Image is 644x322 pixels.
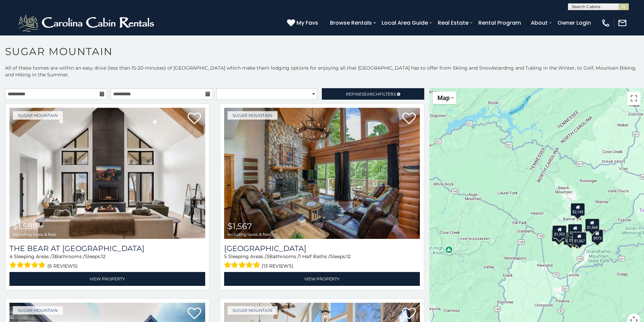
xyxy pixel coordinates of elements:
img: mail-regular-white.png [618,18,627,28]
span: My Favs [296,19,318,27]
a: The Bear At Sugar Mountain $1,588 including taxes & fees [9,108,205,239]
img: The Bear At Sugar Mountain [9,108,205,239]
a: [GEOGRAPHIC_DATA] [224,244,420,253]
a: The Bear At [GEOGRAPHIC_DATA] [9,244,205,253]
span: 1 Half Baths / [299,253,330,259]
div: $1,690 [552,228,566,241]
span: $1,588 [13,221,38,231]
span: 3 [52,253,55,259]
span: $1,567 [228,221,252,231]
span: 12 [346,253,351,259]
div: Sleeping Areas / Bathrooms / Sleeps: [9,253,205,270]
button: Change map style [433,92,456,104]
div: Sleeping Areas / Bathrooms / Sleeps: [224,253,420,270]
div: $1,567 [572,232,587,245]
div: $2,143 [571,203,585,216]
span: Map [437,94,450,101]
span: 5 [224,253,227,259]
a: View Property [9,272,205,286]
span: (6 reviews) [47,262,78,270]
h3: Grouse Moor Lodge [224,244,420,253]
div: $2,830 [570,232,585,245]
a: Real Estate [434,17,472,29]
span: 4 [9,253,13,259]
a: Sugar Mountain [13,306,63,315]
a: Add to favorites [188,307,201,321]
a: RefineSearchFilters [322,88,424,100]
span: (13 reviews) [262,262,293,270]
span: 3 [266,253,269,259]
a: Browse Rentals [327,17,375,29]
img: Grouse Moor Lodge [224,108,420,239]
a: Rental Program [475,17,524,29]
a: Owner Login [554,17,594,29]
div: $1,568 [585,219,599,231]
span: including taxes & fees [13,232,56,237]
a: Grouse Moor Lodge $1,567 including taxes & fees [224,108,420,239]
div: $1,360 [568,224,582,237]
a: Add to favorites [402,112,416,126]
a: Sugar Mountain [228,111,278,120]
span: Search [362,92,379,97]
a: Add to favorites [402,307,416,321]
a: Add to favorites [188,112,201,126]
a: My Favs [287,19,320,27]
span: 12 [101,253,105,259]
a: View Property [224,272,420,286]
img: White-1-2.png [17,13,157,33]
img: phone-regular-white.png [601,18,611,28]
div: $973 [592,229,603,242]
div: $1,352 [553,225,567,238]
a: About [527,17,551,29]
span: including taxes & fees [228,232,271,237]
a: Sugar Mountain [13,111,63,120]
h3: The Bear At Sugar Mountain [9,244,205,253]
button: Toggle fullscreen view [627,92,641,105]
a: Sugar Mountain [228,306,278,315]
div: $1,882 [568,231,582,244]
a: Local Area Guide [378,17,431,29]
span: Refine Filters [346,92,396,97]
